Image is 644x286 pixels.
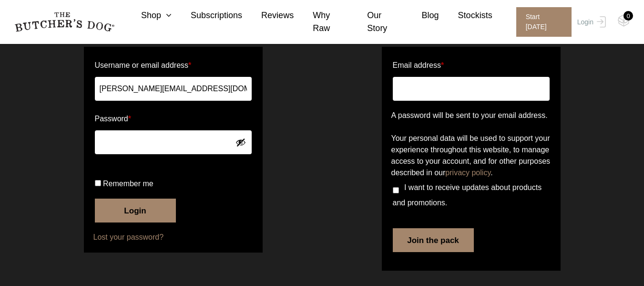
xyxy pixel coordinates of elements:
a: Our Story [348,9,402,35]
a: Reviews [242,9,294,22]
span: Start [DATE] [516,7,572,37]
p: A password will be sent to your email address. [391,110,551,121]
a: Lost your password? [93,232,253,243]
a: Start [DATE] [507,7,575,37]
input: I want to receive updates about products and promotions. [393,187,399,193]
label: Email address [393,58,444,73]
a: Stockists [439,9,492,22]
a: Login [575,7,606,37]
button: Login [95,199,176,222]
input: Remember me [95,180,101,186]
label: Password [95,111,252,127]
button: Show password [235,137,246,148]
span: I want to receive updates about products and promotions. [393,183,542,207]
p: Your personal data will be used to support your experience throughout this website, to manage acc... [391,133,551,179]
div: 0 [624,11,633,21]
button: Join the pack [393,228,474,252]
span: Remember me [103,180,153,188]
a: Shop [122,9,172,22]
img: TBD_Cart-Empty.png [618,14,630,27]
label: Username or email address [95,58,252,73]
a: privacy policy [445,169,491,177]
a: Why Raw [294,9,348,35]
a: Blog [403,9,439,22]
a: Subscriptions [172,9,242,22]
